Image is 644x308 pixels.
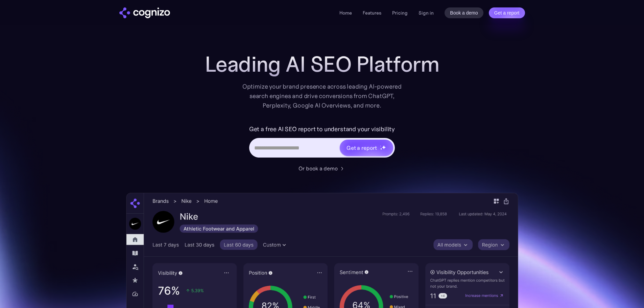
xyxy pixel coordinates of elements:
[119,7,170,18] img: cognizo logo
[380,148,382,150] img: star
[299,164,346,172] a: Or book a demo
[419,9,434,17] a: Sign in
[347,144,377,152] div: Get a report
[339,139,394,157] a: Get a reportstarstarstar
[339,10,352,16] a: Home
[392,10,408,16] a: Pricing
[380,145,381,146] img: star
[489,7,525,18] a: Get a report
[205,52,439,76] h1: Leading AI SEO Platform
[239,82,405,110] div: Optimize your brand presence across leading AI-powered search engines and drive conversions from ...
[445,7,483,18] a: Book a demo
[382,145,386,149] img: star
[363,10,381,16] a: Features
[119,7,170,18] a: home
[249,124,395,161] form: Hero URL Input Form
[249,124,395,135] label: Get a free AI SEO report to understand your visibility
[299,164,338,172] div: Or book a demo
